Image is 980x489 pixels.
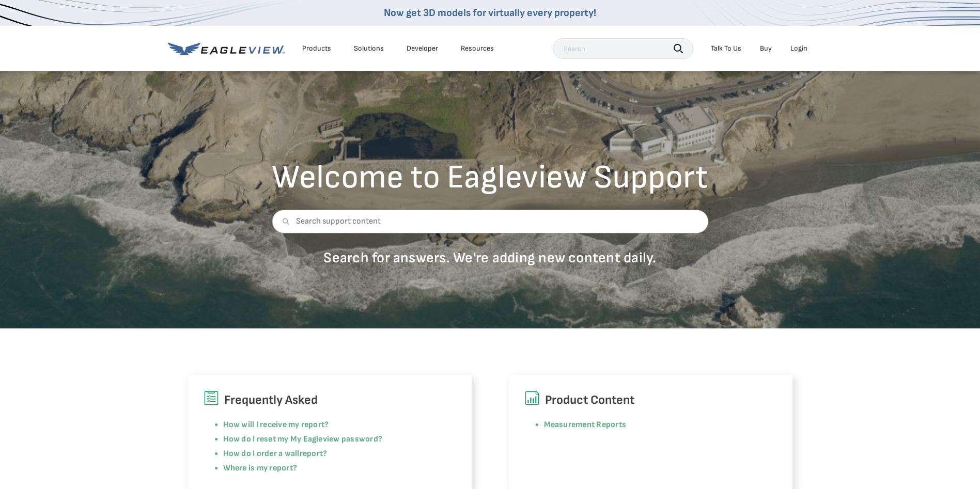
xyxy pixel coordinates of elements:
[272,161,708,194] h2: Welcome to Eagleview Support
[461,44,494,53] div: Resources
[300,449,323,459] a: report
[323,449,327,459] a: ?
[223,420,329,430] a: How will I receive my report?
[524,390,777,410] h6: Product Content
[223,463,298,473] a: Where is my report?
[407,44,438,53] a: Developer
[204,390,456,410] h6: Frequently Asked
[354,44,384,53] div: Solutions
[544,420,627,430] a: Measurement Reports
[272,210,708,233] input: Search support content
[711,44,741,53] div: Talk To Us
[790,44,807,53] div: Login
[223,434,383,444] a: How do I reset my My Eagleview password?
[272,249,708,267] p: Search for answers. We're adding new content daily.
[302,44,331,53] div: Products
[553,38,693,59] input: Search
[223,449,300,459] a: How do I order a wall
[384,7,596,19] a: Now get 3D models for virtually every property!
[760,44,772,53] a: Buy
